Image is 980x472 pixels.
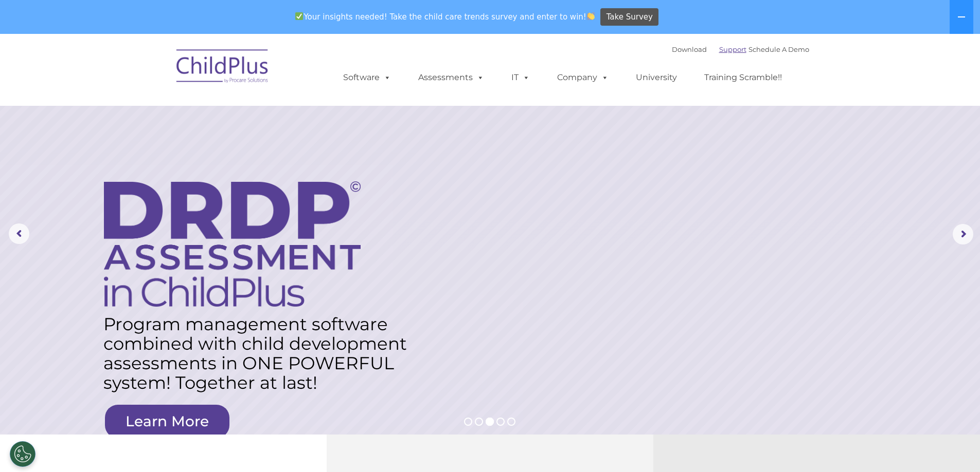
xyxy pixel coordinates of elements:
a: Download [672,45,707,53]
a: IT [501,67,540,88]
a: University [626,67,687,88]
a: Support [719,45,746,53]
a: Software [333,67,401,88]
a: Company [547,67,619,88]
a: Assessments [408,67,494,88]
span: Last name [143,68,174,75]
font: | [672,45,809,53]
a: Take Survey [600,8,658,26]
span: Phone number [143,110,187,118]
rs-layer: Program management software combined with child development assessments in ONE POWERFUL system! T... [103,314,417,392]
a: Schedule A Demo [749,45,809,53]
img: DRDP Assessment in ChildPlus [104,181,361,307]
a: Learn More [105,405,229,438]
img: ✅ [295,12,303,20]
img: 👏 [587,12,595,20]
span: Take Survey [607,8,653,26]
a: Training Scramble!! [694,67,792,88]
img: ChildPlus by Procare Solutions [171,42,274,93]
button: Cookies Settings [10,441,35,467]
span: Your insights needed! Take the child care trends survey and enter to win! [291,7,599,27]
